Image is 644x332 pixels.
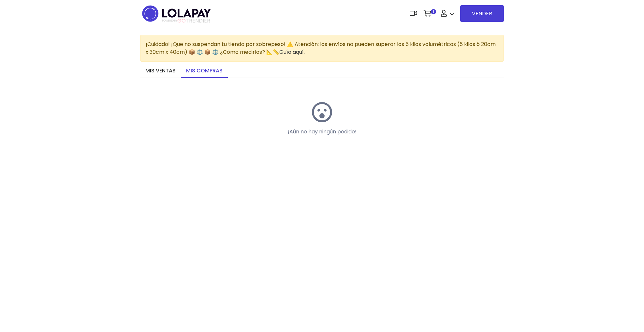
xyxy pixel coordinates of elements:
a: Mis compras [181,64,228,78]
span: 1 [431,9,436,14]
a: Mis ventas [140,64,181,78]
a: VENDER [460,5,504,22]
span: ¡Cuidado! ¡Que no suspendan tu tienda por sobrepeso! ⚠️ Atención: los envíos no pueden superar lo... [146,40,496,56]
span: POWERED BY [162,19,177,23]
span: TRENDIER [162,18,210,24]
img: logo [140,3,213,24]
a: Guía aquí. [279,48,305,56]
span: GO [177,17,186,24]
a: 1 [420,4,438,23]
p: ¡Aún no hay ningún pedido! [264,128,380,136]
